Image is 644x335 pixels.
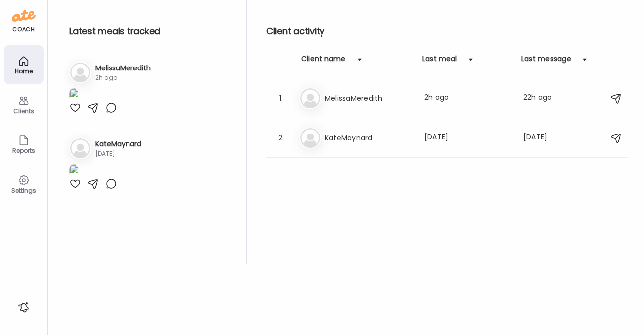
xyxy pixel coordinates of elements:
h3: MelissaMeredith [325,92,412,104]
div: [DATE] [523,132,562,144]
div: Last message [521,54,571,69]
div: Settings [6,187,42,194]
div: 2. [275,132,287,144]
div: 2h ago [95,73,151,82]
div: [DATE] [424,132,512,144]
img: bg-avatar-default.svg [300,128,320,148]
img: images%2FzXeRbuQpzPaCClKg5FLBzymq7063%2Ffavorites%2FntOf5gj2v8UftQSfIvcy_1080 [69,88,79,102]
img: bg-avatar-default.svg [70,138,90,158]
div: Home [6,68,42,74]
h3: KateMaynard [95,139,141,149]
h2: Client activity [266,24,628,39]
div: Last meal [422,54,457,69]
div: [DATE] [95,149,141,158]
div: 2h ago [424,92,512,104]
img: bg-avatar-default.svg [70,63,90,82]
div: Reports [6,147,42,154]
img: ate [12,8,36,24]
h3: MelissaMeredith [95,63,151,73]
h2: Latest meals tracked [69,24,230,39]
img: images%2FCIgFzggg5adwxhZDfsPyIokDCEN2%2FtpsyCcbEfKFR1YshTqzt%2FKJ9M6SuY4W0I89T8QrVZ_1080 [69,164,79,178]
div: Clients [6,108,42,114]
img: bg-avatar-default.svg [300,88,320,108]
div: 22h ago [523,92,562,104]
h3: KateMaynard [325,132,412,144]
div: Client name [301,54,346,69]
div: coach [12,25,35,34]
div: 1. [275,92,287,104]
